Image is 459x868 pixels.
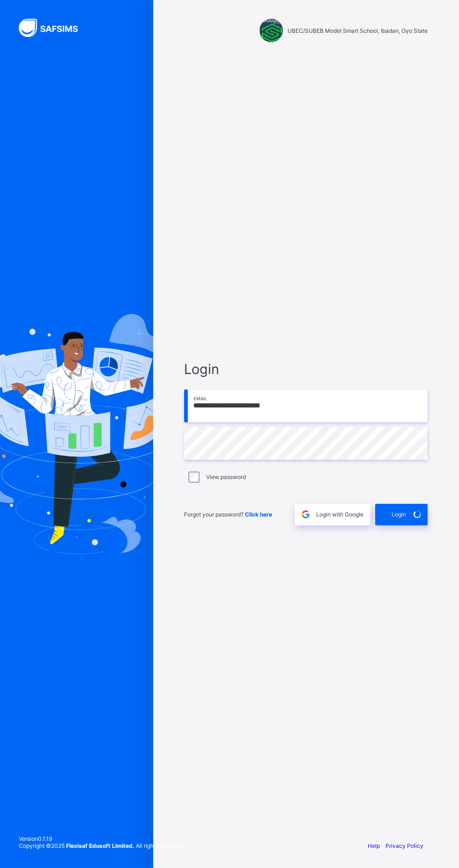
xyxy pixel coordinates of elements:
span: UBEC/SUBEB Model Smart School, Ibadan, Oyo State [288,27,428,34]
span: Copyright © 2025 All rights reserved. [19,842,184,849]
label: View password [206,473,246,480]
a: Privacy Policy [385,842,423,849]
a: Click here [245,511,272,518]
span: Forgot your password? [184,511,272,518]
span: Version 0.1.19 [19,835,184,842]
a: Help [368,842,380,849]
img: google.396cfc9801f0270233282035f929180a.svg [300,509,311,520]
span: Login with Google [316,511,363,518]
span: Login [392,511,406,518]
strong: Flexisaf Edusoft Limited. [66,842,134,849]
img: SAFSIMS Logo [19,19,89,37]
span: Login [184,361,428,377]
